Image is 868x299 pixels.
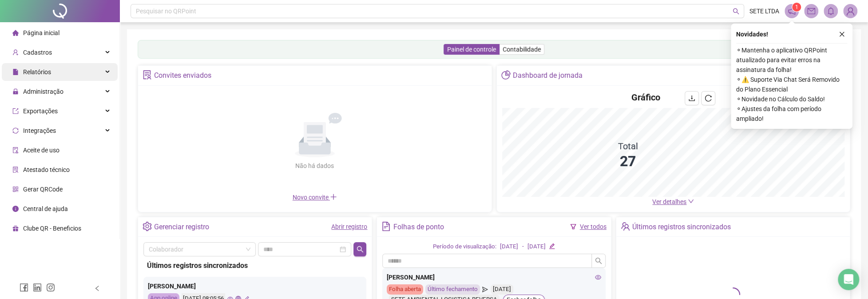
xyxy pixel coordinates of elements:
div: [PERSON_NAME] [387,272,601,282]
span: Cadastros [23,49,52,56]
div: Open Intercom Messenger [838,269,859,290]
div: Período de visualização: [433,242,496,251]
span: reload [705,95,712,102]
div: Gerenciar registro [154,219,209,235]
span: SETE LTDA [749,6,779,16]
div: Últimos registros sincronizados [632,219,731,235]
span: plus [330,193,337,200]
span: ⚬ ⚠️ Suporte Via Chat Será Removido do Plano Essencial [736,75,847,94]
span: search [733,8,739,15]
span: Aceite de uso [23,147,59,154]
span: Clube QR - Beneficios [23,225,81,232]
a: Ver detalhes down [652,198,694,205]
span: bell [827,7,835,15]
span: Gerar QRCode [23,186,63,193]
span: edit [549,243,555,249]
span: down [688,198,694,204]
span: search [595,257,602,264]
span: Atestado técnico [23,166,70,173]
div: Folha aberta [387,284,423,295]
span: Página inicial [23,29,59,36]
div: Convites enviados [154,68,211,83]
div: Não há dados [274,161,356,171]
h4: Gráfico [631,91,660,104]
span: audit [12,147,19,153]
span: linkedin [33,283,42,292]
span: home [12,30,19,36]
a: Abrir registro [331,223,367,230]
span: mail [807,7,815,15]
span: gift [12,225,19,231]
span: file-text [381,222,391,231]
span: Relatórios [23,68,51,76]
div: Últimos registros sincronizados [147,260,363,271]
span: Exportações [23,108,58,115]
span: Administração [23,88,63,95]
span: qrcode [12,186,19,192]
div: [DATE] [491,284,513,295]
div: [PERSON_NAME] [148,281,362,291]
span: eye [595,274,601,280]
span: ⚬ Ajustes da folha com período ampliado! [736,104,847,124]
a: Ver todos [580,223,606,230]
span: Contabilidade [503,46,541,53]
span: 1 [795,4,798,10]
span: setting [143,222,152,231]
span: send [482,284,488,295]
span: pie-chart [501,70,511,80]
span: ⚬ Novidade no Cálculo do Saldo! [736,94,847,104]
img: 52090 [844,4,857,18]
div: [DATE] [500,242,518,251]
span: solution [12,167,19,173]
span: info-circle [12,206,19,212]
span: instagram [46,283,55,292]
span: export [12,108,19,114]
span: user-add [12,49,19,56]
span: team [621,222,630,231]
div: Dashboard de jornada [513,68,583,83]
span: file [12,69,19,75]
div: Último fechamento [425,284,480,295]
span: lock [12,88,19,95]
span: ⚬ Mantenha o aplicativo QRPoint atualizado para evitar erros na assinatura da folha! [736,45,847,75]
div: [DATE] [527,242,545,251]
span: sync [12,128,19,134]
div: Folhas de ponto [393,219,444,235]
span: Painel de controle [447,46,496,53]
div: - [522,242,523,251]
span: solution [143,70,152,80]
span: facebook [20,283,28,292]
span: search [357,246,364,253]
span: Novo convite [293,194,337,201]
span: close [839,31,845,37]
span: filter [570,223,576,230]
span: Ver detalhes [652,198,686,205]
span: Novidades ! [736,29,768,39]
span: download [688,95,695,102]
span: left [94,285,100,291]
span: Central de ajuda [23,205,68,212]
sup: 1 [792,3,801,12]
span: Integrações [23,127,56,134]
span: notification [788,7,796,15]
